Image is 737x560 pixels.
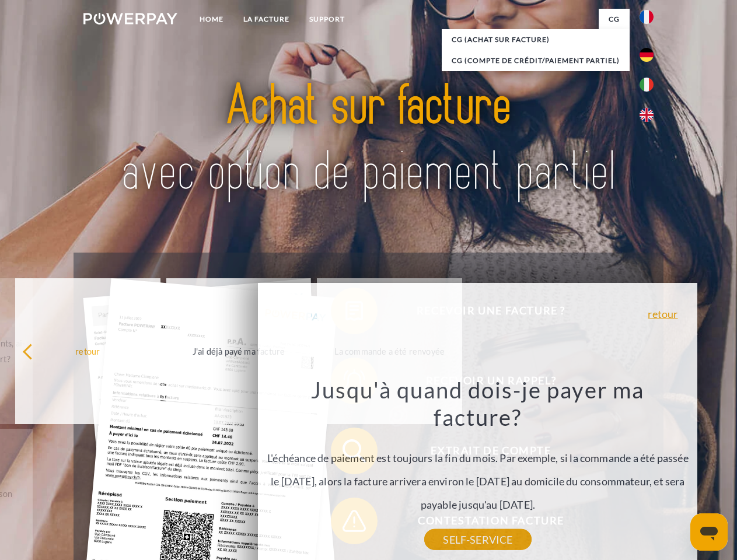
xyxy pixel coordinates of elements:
img: it [640,78,654,92]
a: Home [190,9,233,30]
img: de [640,48,654,62]
a: Support [299,9,355,30]
img: logo-powerpay-white.svg [83,13,177,24]
img: fr [640,10,654,24]
div: J'ai déjà payé ma facture [173,343,305,359]
a: CG (achat sur facture) [442,29,630,50]
img: en [640,108,654,122]
a: retour [648,309,677,319]
img: title-powerpay_fr.svg [111,56,626,223]
a: CG [599,9,630,30]
a: LA FACTURE [233,9,299,30]
a: SELF-SERVICE [424,529,531,550]
iframe: Bouton de lancement de la fenêtre de messagerie [690,513,728,551]
div: L'échéance de paiement est toujours la fin du mois. Par exemple, si la commande a été passée le [... [265,376,691,540]
div: retour [22,343,153,359]
h3: Jusqu'à quand dois-je payer ma facture? [265,376,691,432]
a: CG (Compte de crédit/paiement partiel) [442,50,630,71]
